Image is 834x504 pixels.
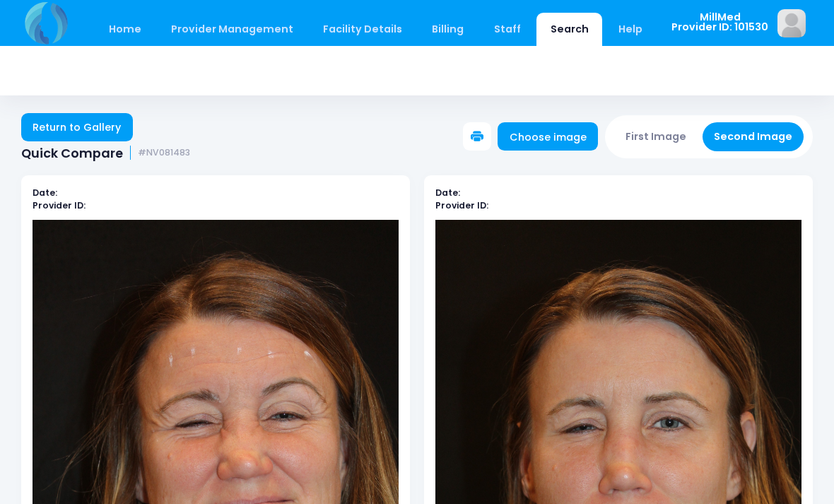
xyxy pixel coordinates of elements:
b: Date: [33,187,57,199]
span: MillMed Provider ID: 101530 [671,12,768,33]
a: Return to Gallery [21,113,133,141]
small: #NV081483 [138,148,190,158]
button: First Image [614,122,698,151]
span: Quick Compare [21,146,123,160]
b: Provider ID: [33,199,86,211]
img: image [777,9,806,37]
b: Date: [435,187,460,199]
a: Billing [418,13,478,46]
a: Help [605,13,657,46]
a: Provider Management [157,13,307,46]
a: Choose image [498,122,598,151]
a: Home [95,13,155,46]
a: Staff [480,13,534,46]
button: Second Image [703,122,804,151]
a: Facility Details [310,13,416,46]
b: Provider ID: [435,199,488,211]
a: Search [536,13,602,46]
